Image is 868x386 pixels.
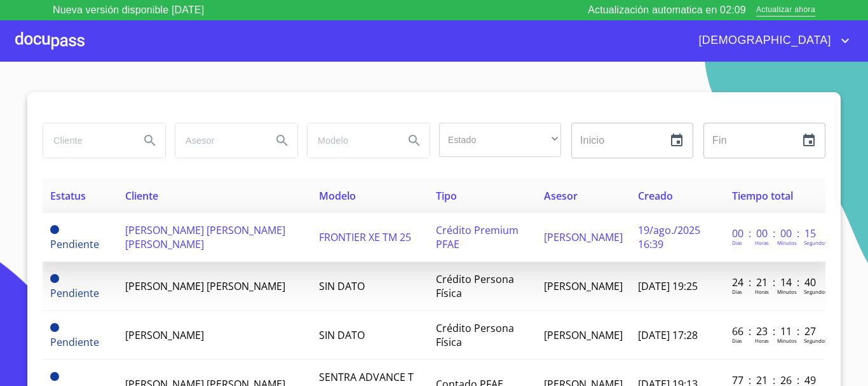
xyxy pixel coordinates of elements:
p: Horas [755,288,769,295]
span: Pendiente [50,225,59,234]
p: Segundos [804,239,827,246]
span: Crédito Premium PFAE [436,223,519,251]
span: Asesor [544,189,578,203]
span: FRONTIER XE TM 25 [319,230,411,244]
span: [DEMOGRAPHIC_DATA] [689,31,837,51]
span: Pendiente [50,335,99,349]
span: Actualizar ahora [756,4,815,17]
p: Actualización automatica en 02:09 [588,3,746,18]
p: 24 : 21 : 14 : 40 [732,275,818,289]
button: Search [267,125,297,156]
span: Creado [638,189,673,203]
input: search [308,123,394,158]
span: Pendiente [50,323,59,332]
span: [PERSON_NAME] [544,279,623,293]
span: Tiempo total [732,189,793,203]
p: Dias [732,337,742,344]
span: [PERSON_NAME] [544,328,623,342]
span: Crédito Persona Física [436,272,514,300]
span: Pendiente [50,237,99,251]
span: Crédito Persona Física [436,321,514,349]
span: SIN DATO [319,279,365,293]
span: Pendiente [50,274,59,283]
span: [PERSON_NAME] [PERSON_NAME] [125,279,285,293]
span: [PERSON_NAME] [125,328,204,342]
div: ​ [439,123,561,157]
span: Modelo [319,189,356,203]
p: Minutos [777,239,797,246]
button: Search [135,125,165,156]
p: Nueva versión disponible [DATE] [53,3,204,18]
button: Search [399,125,430,156]
span: Estatus [50,189,86,203]
span: [PERSON_NAME] [PERSON_NAME] [PERSON_NAME] [125,223,285,251]
button: account of current user [689,31,853,51]
p: Horas [755,337,769,344]
p: Minutos [777,337,797,344]
span: 19/ago./2025 16:39 [638,223,700,251]
p: Minutos [777,288,797,295]
span: [DATE] 17:28 [638,328,698,342]
input: search [43,123,130,158]
span: Pendiente [50,372,59,381]
p: Horas [755,239,769,246]
span: Pendiente [50,286,99,300]
span: [DATE] 19:25 [638,279,698,293]
p: Dias [732,288,742,295]
p: Segundos [804,337,827,344]
input: search [175,123,262,158]
span: SIN DATO [319,328,365,342]
span: [PERSON_NAME] [544,230,623,244]
p: 66 : 23 : 11 : 27 [732,324,818,338]
p: Segundos [804,288,827,295]
p: Dias [732,239,742,246]
span: Tipo [436,189,457,203]
span: Cliente [125,189,158,203]
p: 00 : 00 : 00 : 15 [732,226,818,240]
